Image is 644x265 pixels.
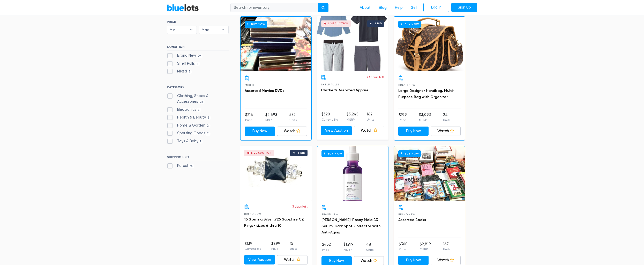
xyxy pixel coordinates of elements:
[167,4,199,11] a: BlueLots
[245,246,261,251] p: Current Bid
[244,217,304,228] a: 15 Sterling Silver .925 Sapphire CZ Rings- sizes 6 thru 10
[398,213,415,216] span: Brand New
[198,100,205,104] span: 26
[245,241,261,251] li: $139
[195,62,200,66] span: 4
[443,241,450,252] li: 167
[398,84,415,86] span: Brand New
[205,124,211,128] span: 2
[167,53,203,58] label: Brand New
[322,242,331,252] li: $432
[245,84,254,86] span: Mixed
[321,83,339,86] span: Shelf Pulls
[271,241,280,251] li: $899
[271,246,280,251] p: MSRP
[321,150,344,157] h6: Buy Now
[317,146,388,201] a: Buy Now
[167,155,229,161] h6: SHIPPING UNIT
[241,17,311,71] a: Buy Now
[265,112,277,122] li: $2,693
[277,255,308,264] a: Watch
[343,242,354,252] li: $1,919
[321,112,338,122] li: $320
[366,242,373,252] li: 48
[317,16,388,71] a: Live Auction 1 bid
[419,118,431,122] p: MSRP
[202,26,219,34] span: Max
[170,26,187,34] span: Min
[367,117,374,122] p: Units
[398,218,426,222] a: Assorted Books
[167,115,211,120] label: Health & Beauty
[399,247,408,252] p: Price
[167,163,194,169] label: Parcel
[391,3,407,13] a: Help
[423,3,449,12] a: Log In
[321,213,338,216] span: Brand New
[198,139,203,144] span: 1
[167,123,211,128] label: Home & Garden
[398,256,429,265] a: Buy Now
[394,17,465,71] a: Buy Now
[322,247,331,252] p: Price
[187,70,192,74] span: 3
[420,241,431,252] li: $2,819
[407,3,421,13] a: Sell
[167,85,229,91] h6: CATEGORY
[251,152,272,154] div: Live Auction
[398,127,429,136] a: Buy Now
[196,54,203,58] span: 29
[321,117,338,122] p: Current Bid
[196,108,201,112] span: 3
[443,118,450,122] p: Units
[265,118,277,122] p: MSRP
[240,146,312,200] a: Live Auction 1 bid
[366,75,384,79] p: 23 hours left
[289,112,297,122] li: 532
[347,112,358,122] li: $3,245
[205,132,211,136] span: 2
[321,88,369,92] a: Children's Assorted Apparel
[245,112,253,122] li: $214
[367,112,374,122] li: 162
[277,127,307,136] a: Watch
[230,3,318,12] input: Search for inventory
[398,89,454,99] a: Large Designer Handbag, Multi-Purpose Bag with Organizer
[218,26,228,34] b: ▾
[321,218,380,234] a: [PERSON_NAME]-Posay Mela B3 Serum, Dark Spot Corrector With Anti-Aging
[298,152,305,154] div: 1 bid
[354,126,385,135] a: Watch
[167,45,229,51] h6: CONDITION
[420,247,431,252] p: MSRP
[167,93,229,104] label: Clothing, Shoes & Accessories
[292,204,308,209] p: 3 days left
[321,126,352,135] a: View Auction
[244,212,261,215] span: Brand New
[167,130,211,136] label: Sporting Goods
[186,26,197,34] b: ▾
[167,61,200,67] label: Shelf Pulls
[343,247,354,252] p: MSRP
[399,241,408,252] li: $300
[366,247,373,252] p: Units
[356,3,375,13] a: About
[290,241,297,251] li: 15
[245,127,275,136] a: Buy Now
[245,21,267,27] h6: Buy Now
[167,69,192,74] label: Mixed
[375,22,382,25] div: 1 bid
[167,138,203,144] label: Toys & Baby
[375,3,391,13] a: Blog
[206,116,211,120] span: 2
[328,22,348,25] div: Live Auction
[451,3,477,12] a: Sign Up
[399,112,407,122] li: $199
[399,118,407,122] p: Price
[398,150,421,157] h6: Buy Now
[244,255,275,264] a: View Auction
[245,89,284,93] a: Assorted Movies DVDs
[431,256,461,265] a: Watch
[398,21,421,27] h6: Buy Now
[245,118,253,122] p: Price
[419,112,431,122] li: $3,093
